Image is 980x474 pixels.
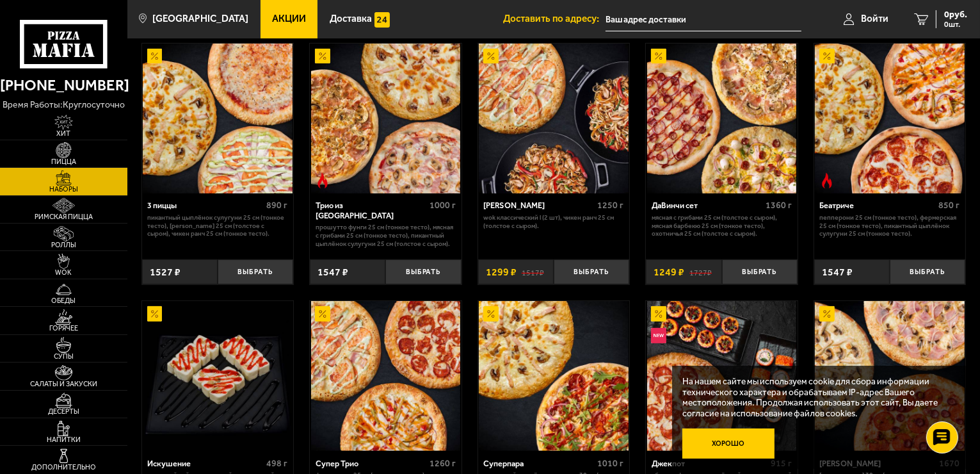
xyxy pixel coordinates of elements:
img: Акционный [483,49,499,64]
img: Хет Трик [815,301,965,451]
span: Войти [861,14,888,24]
img: Беатриче [815,44,965,193]
button: Выбрать [218,259,293,284]
span: 850 г [939,200,960,211]
p: Wok классический L (2 шт), Чикен Ранч 25 см (толстое с сыром). [483,214,623,231]
a: АкционныйВилла Капри [478,44,630,193]
img: Искушение [143,301,293,451]
a: АкционныйСупер Трио [310,301,462,451]
img: Акционный [147,306,163,322]
a: АкционныйХет Трик [814,301,966,451]
div: Беатриче [819,200,935,210]
a: АкционныйДаВинчи сет [646,44,798,193]
button: Выбрать [554,259,629,284]
span: 498 г [266,458,287,469]
img: Вилла Капри [479,44,629,193]
button: Выбрать [385,259,461,284]
a: АкционныйИскушение [142,301,294,451]
span: 1547 ₽ [317,267,348,277]
div: Супер Трио [316,459,426,468]
p: Пикантный цыплёнок сулугуни 25 см (тонкое тесто), [PERSON_NAME] 25 см (толстое с сыром), Чикен Ра... [147,214,287,238]
img: Акционный [819,306,835,322]
img: 3 пиццы [143,44,293,193]
s: 1517 ₽ [522,267,544,277]
span: 1260 г [430,458,456,469]
a: АкционныйСуперпара [478,301,630,451]
span: 1000 г [430,200,456,211]
img: Акционный [819,49,835,64]
img: 15daf4d41897b9f0e9f617042186c801.svg [374,12,390,28]
span: 1250 г [598,200,624,211]
p: На нашем сайте мы используем cookie для сбора информации технического характера и обрабатываем IP... [682,376,948,418]
img: Акционный [483,306,499,322]
span: [GEOGRAPHIC_DATA] [152,14,248,24]
div: Трио из [GEOGRAPHIC_DATA] [316,200,426,220]
img: Острое блюдо [315,173,330,188]
span: Доставить по адресу: [503,14,606,24]
img: Акционный [651,306,666,322]
span: 890 г [266,200,287,211]
span: 1547 ₽ [822,267,853,277]
img: Суперпара [479,301,629,451]
p: Пепперони 25 см (тонкое тесто), Фермерская 25 см (тонкое тесто), Пикантный цыплёнок сулугуни 25 с... [819,214,960,238]
button: Выбрать [722,259,798,284]
span: Акции [272,14,306,24]
img: Акционный [651,49,666,64]
a: Акционный3 пиццы [142,44,294,193]
img: Новинка [651,328,666,343]
div: Искушение [147,459,263,468]
div: Суперпара [483,459,594,468]
span: 1249 ₽ [654,267,684,277]
img: Акционный [315,306,330,322]
img: ДаВинчи сет [647,44,797,193]
p: Мясная с грибами 25 см (толстое с сыром), Мясная Барбекю 25 см (тонкое тесто), Охотничья 25 см (т... [652,214,792,238]
img: Трио из Рио [311,44,461,193]
img: Острое блюдо [819,173,835,188]
a: АкционныйНовинкаДжекпот [646,301,798,451]
button: Хорошо [682,429,775,459]
img: Акционный [147,49,163,64]
p: Прошутто Фунги 25 см (тонкое тесто), Мясная с грибами 25 см (тонкое тесто), Пикантный цыплёнок су... [316,224,456,248]
span: 1527 ₽ [150,267,181,277]
a: АкционныйОстрое блюдоБеатриче [814,44,966,193]
a: АкционныйОстрое блюдоТрио из Рио [310,44,462,193]
img: Джекпот [647,301,797,451]
div: Джекпот [652,459,767,468]
div: 3 пиццы [147,200,263,210]
span: 1360 г [766,200,792,211]
span: Доставка [330,14,372,24]
span: 1010 г [598,458,624,469]
input: Ваш адрес доставки [606,8,801,31]
span: 0 шт. [944,20,967,28]
div: ДаВинчи сет [652,200,762,210]
img: Акционный [315,49,330,64]
span: 0 руб. [944,10,967,19]
img: Супер Трио [311,301,461,451]
div: [PERSON_NAME] [483,200,594,210]
button: Выбрать [890,259,965,284]
span: 1299 ₽ [486,267,517,277]
s: 1727 ₽ [689,267,712,277]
